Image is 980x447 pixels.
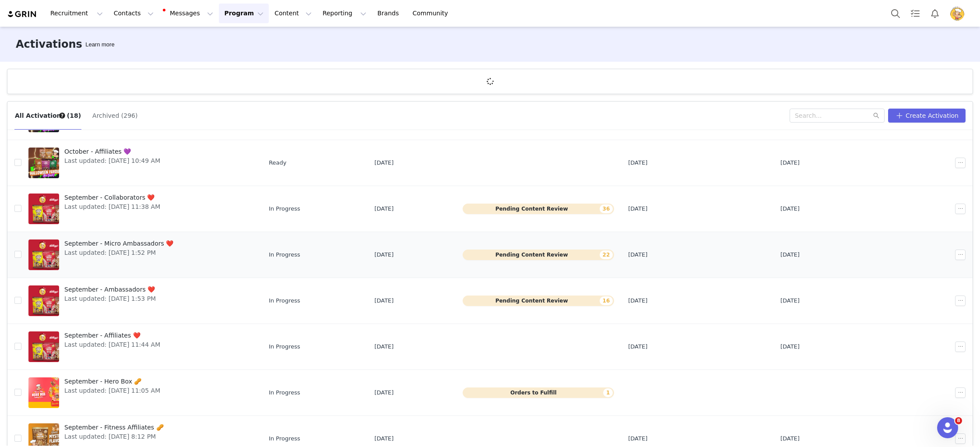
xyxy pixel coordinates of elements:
span: [DATE] [780,158,800,167]
a: September - Micro Ambassadors ❤️Last updated: [DATE] 1:52 PM [28,237,255,272]
div: Tooltip anchor [84,40,116,49]
button: Pending Content Review16 [463,296,615,306]
span: September - Micro Ambassadors ❤️ [64,239,173,248]
a: September - Collaborators ❤️Last updated: [DATE] 11:38 AM [28,191,255,226]
button: Program [219,4,269,23]
button: Notifications [925,4,945,23]
a: October - Affiliates 💜Last updated: [DATE] 10:49 AM [28,145,255,180]
span: [DATE] [628,158,647,167]
span: [DATE] [374,250,393,259]
span: Last updated: [DATE] 10:49 AM [64,156,160,165]
span: Last updated: [DATE] 8:12 PM [64,432,164,441]
a: September - Affiliates ❤️Last updated: [DATE] 11:44 AM [28,329,255,364]
span: [DATE] [374,342,393,351]
img: cb0713aa-510e-4d92-b486-84fc03356121.png [950,7,964,21]
input: Search... [790,109,885,123]
span: In Progress [269,342,300,351]
span: In Progress [269,250,300,259]
iframe: Intercom live chat [937,417,958,438]
span: [DATE] [780,250,800,259]
span: In Progress [269,388,300,397]
button: Search [886,4,905,23]
button: Messages [159,4,218,23]
span: [DATE] [374,434,393,443]
a: Brands [372,4,407,23]
button: Pending Content Review36 [463,204,615,214]
button: All Activations (18) [14,109,81,123]
button: Pending Content Review22 [463,250,615,260]
span: [DATE] [628,434,647,443]
a: September - Ambassadors ❤️Last updated: [DATE] 1:53 PM [28,283,255,318]
span: [DATE] [374,296,393,305]
span: [DATE] [780,342,800,351]
span: September - Ambassadors ❤️ [64,285,156,294]
button: Orders to Fulfill1 [463,387,615,398]
span: In Progress [269,434,300,443]
button: Content [269,4,317,23]
button: Recruitment [45,4,108,23]
a: Community [407,4,457,23]
a: Tasks [906,4,925,23]
button: Contacts [109,4,159,23]
span: In Progress [269,204,300,213]
span: Ready [269,158,286,167]
button: Archived (296) [92,109,138,123]
span: [DATE] [374,158,393,167]
h3: Activations [16,36,82,52]
span: Last updated: [DATE] 1:52 PM [64,248,173,257]
span: September - Fitness Affiliates 🥜 [64,423,164,432]
img: grin logo [7,10,38,18]
span: September - Collaborators ❤️ [64,193,160,202]
span: October - Affiliates 💜 [64,147,160,156]
i: icon: search [873,113,879,119]
span: [DATE] [628,204,647,213]
span: [DATE] [374,388,393,397]
button: Profile [945,7,973,21]
a: September - Hero Box 🥜Last updated: [DATE] 11:05 AM [28,375,255,410]
span: Last updated: [DATE] 11:05 AM [64,386,160,395]
button: Create Activation [888,109,966,123]
span: [DATE] [780,204,800,213]
span: 8 [955,417,962,424]
span: In Progress [269,296,300,305]
span: September - Affiliates ❤️ [64,331,160,340]
span: [DATE] [780,296,800,305]
div: Tooltip anchor [58,112,66,120]
span: [DATE] [628,250,647,259]
span: [DATE] [628,296,647,305]
button: Reporting [317,4,372,23]
span: Last updated: [DATE] 1:53 PM [64,294,156,303]
span: [DATE] [374,204,393,213]
span: [DATE] [628,342,647,351]
span: Last updated: [DATE] 11:44 AM [64,340,160,349]
span: Last updated: [DATE] 11:38 AM [64,202,160,211]
span: September - Hero Box 🥜 [64,377,160,386]
span: [DATE] [780,434,800,443]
